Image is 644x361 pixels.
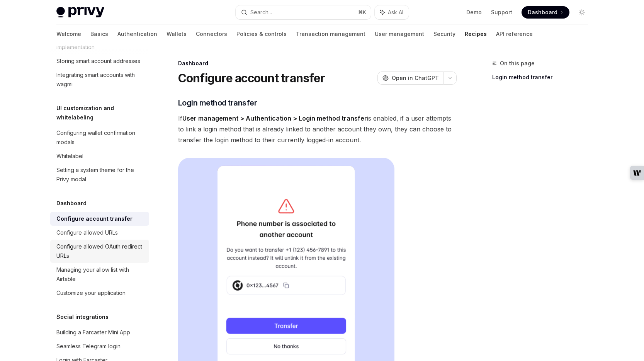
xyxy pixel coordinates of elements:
[56,265,144,284] div: Managing your allow list with Airtable
[50,149,149,163] a: Whitelabel
[178,113,457,145] span: If is enabled, if a user attempts to link a login method that is already linked to another accoun...
[492,71,594,83] a: Login method transfer
[56,242,144,261] div: Configure allowed OAuth redirect URLs
[90,25,108,43] a: Basics
[56,128,144,147] div: Configuring wallet confirmation modals
[358,9,366,15] span: ⌘ K
[56,25,81,43] a: Welcome
[50,126,149,149] a: Configuring wallet confirmation modals
[375,25,424,43] a: User management
[50,325,149,339] a: Building a Farcaster Mini App
[178,60,457,67] div: Dashboard
[56,56,140,66] div: Storing smart account addresses
[50,240,149,263] a: Configure allowed OAuth redirect URLs
[50,226,149,240] a: Configure allowed URLs
[576,6,588,19] button: Toggle dark mode
[250,8,272,17] div: Search...
[56,342,121,351] div: Seamless Telegram login
[491,9,512,16] a: Support
[50,54,149,68] a: Storing smart account addresses
[182,114,367,122] strong: User management > Authentication > Login method transfer
[465,25,487,43] a: Recipes
[296,25,365,43] a: Transaction management
[236,5,371,19] button: Search...⌘K
[50,68,149,91] a: Integrating smart accounts with wagmi
[56,328,130,337] div: Building a Farcaster Mini App
[56,288,126,298] div: Customize your application
[528,9,557,16] span: Dashboard
[56,312,109,322] h5: Social integrations
[236,25,287,43] a: Policies & controls
[56,152,83,161] div: Whitelabel
[50,339,149,353] a: Seamless Telegram login
[56,165,144,184] div: Setting a system theme for the Privy modal
[375,5,409,19] button: Ask AI
[178,71,325,85] h1: Configure account transfer
[50,286,149,300] a: Customize your application
[50,263,149,286] a: Managing your allow list with Airtable
[56,199,87,208] h5: Dashboard
[167,25,187,43] a: Wallets
[388,9,403,16] span: Ask AI
[117,25,157,43] a: Authentication
[392,74,439,82] span: Open in ChatGPT
[56,70,144,89] div: Integrating smart accounts with wagmi
[433,25,455,43] a: Security
[500,59,535,68] span: On this page
[522,6,569,19] a: Dashboard
[56,104,149,122] h5: UI customization and whitelabeling
[56,228,118,237] div: Configure allowed URLs
[56,7,104,18] img: light logo
[196,25,227,43] a: Connectors
[178,97,257,108] span: Login method transfer
[466,9,482,16] a: Demo
[56,214,133,223] div: Configure account transfer
[50,212,149,226] a: Configure account transfer
[496,25,533,43] a: API reference
[377,72,443,85] button: Open in ChatGPT
[50,163,149,186] a: Setting a system theme for the Privy modal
